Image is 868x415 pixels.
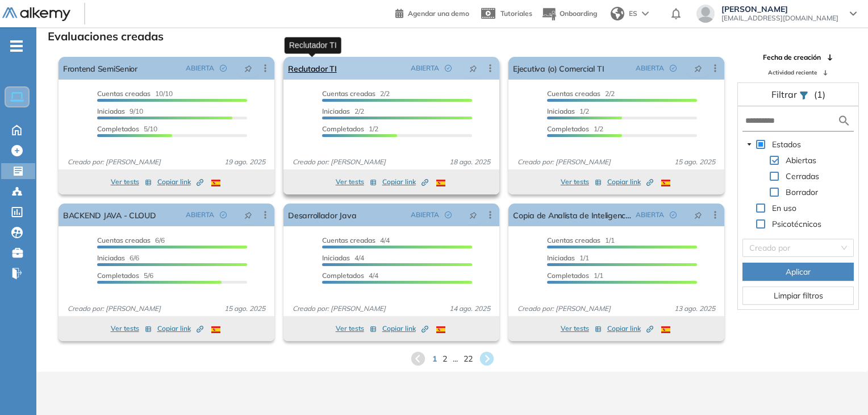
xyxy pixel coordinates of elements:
[445,157,495,167] span: 18 ago. 2025
[322,89,375,98] span: Cuentas creadas
[629,9,637,19] span: ES
[322,236,375,244] span: Cuentas creadas
[220,211,227,218] span: check-circle
[469,210,477,219] span: pushpin
[513,304,615,314] span: Creado por: [PERSON_NAME]
[786,155,816,165] span: Abiertas
[547,236,600,244] span: Cuentas creadas
[547,271,603,280] span: 1/1
[661,180,670,186] img: ESP
[10,45,23,47] i: -
[2,7,70,22] img: Logo
[772,203,796,213] span: En uso
[445,65,452,72] span: check-circle
[607,323,653,334] span: Copiar link
[783,169,821,183] span: Cerradas
[461,59,486,77] button: pushpin
[742,287,854,305] button: Limpiar filtros
[670,157,720,167] span: 15 ago. 2025
[560,9,597,18] span: Onboarding
[513,204,631,226] a: Copia de Analista de Inteligencia de Negocios.
[288,57,337,80] a: Reclutador TI
[322,271,364,280] span: Completados
[382,322,428,335] button: Copiar link
[322,89,390,98] span: 2/2
[288,204,356,226] a: Desarrollador Java
[322,271,378,280] span: 4/4
[547,254,589,262] span: 1/1
[322,107,350,115] span: Iniciadas
[607,322,653,335] button: Copiar link
[322,125,364,133] span: Completados
[636,63,664,73] span: ABIERTA
[561,175,602,189] button: Ver tests
[611,7,624,20] img: world
[97,107,125,115] span: Iniciadas
[436,326,445,333] img: ESP
[786,171,819,181] span: Cerradas
[547,107,575,115] span: Iniciadas
[220,304,270,314] span: 15 ago. 2025
[742,263,854,281] button: Aplicar
[694,64,702,73] span: pushpin
[236,59,261,77] button: pushpin
[786,187,818,197] span: Borrador
[445,304,495,314] span: 14 ago. 2025
[746,142,752,147] span: caret-down
[111,175,152,189] button: Ver tests
[97,236,151,244] span: Cuentas creadas
[63,157,165,167] span: Creado por: [PERSON_NAME]
[395,6,469,19] a: Agendar una demo
[382,177,428,187] span: Copiar link
[547,125,603,133] span: 1/2
[547,125,589,133] span: Completados
[186,63,214,73] span: ABIERTA
[607,175,653,189] button: Copiar link
[661,326,670,333] img: ESP
[541,2,597,26] button: Onboarding
[432,353,437,365] span: 1
[97,125,139,133] span: Completados
[211,180,220,186] img: ESP
[63,204,156,226] a: BACKEND JAVA - CLOUD
[411,210,439,220] span: ABIERTA
[445,211,452,218] span: check-circle
[63,304,165,314] span: Creado por: [PERSON_NAME]
[461,206,486,224] button: pushpin
[288,304,390,314] span: Creado por: [PERSON_NAME]
[48,30,164,43] h3: Evaluaciones creadas
[285,37,341,53] div: Reclutador TI
[547,271,589,280] span: Completados
[547,89,615,98] span: 2/2
[322,236,390,244] span: 4/4
[288,157,390,167] span: Creado por: [PERSON_NAME]
[686,206,711,224] button: pushpin
[783,153,819,167] span: Abiertas
[500,9,532,18] span: Tutoriales
[670,304,720,314] span: 13 ago. 2025
[97,89,173,98] span: 10/10
[772,219,821,229] span: Psicotécnicos
[694,210,702,219] span: pushpin
[814,88,825,101] span: (1)
[774,289,823,302] span: Limpiar filtros
[244,64,252,73] span: pushpin
[561,322,602,335] button: Ver tests
[244,210,252,219] span: pushpin
[783,185,820,199] span: Borrador
[322,254,364,262] span: 4/4
[63,57,137,80] a: Frontend SemiSenior
[111,322,152,335] button: Ver tests
[607,177,653,187] span: Copiar link
[768,68,817,77] span: Actividad reciente
[837,114,851,128] img: search icon
[786,265,811,278] span: Aplicar
[336,322,377,335] button: Ver tests
[382,323,428,334] span: Copiar link
[157,323,203,334] span: Copiar link
[464,353,473,365] span: 22
[97,125,157,133] span: 5/10
[770,138,803,151] span: Estados
[642,11,649,16] img: arrow
[547,107,589,115] span: 1/2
